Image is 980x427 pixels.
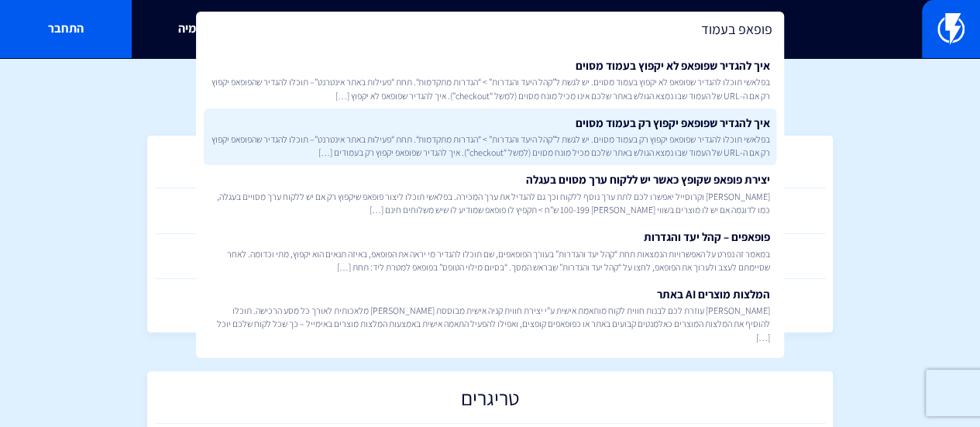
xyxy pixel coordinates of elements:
[204,51,776,108] a: איך להגדיר שפופאפ לא יקפוץ בעמוד מסויםבפלאשי תוכלו להגדיר שפופאפ לא יקפוץ בעמוד מסוים. יש לגשת ל”...
[163,387,818,417] h2: טריגרים
[204,222,776,280] a: פופאפים – קהל יעד והגדרותבמאמר זה נפרט על האפשרויות הנמצאות תחת “קהל יעד והגדרות” בעורך הפופאפים,...
[163,151,818,181] h2: יצירה וניהול אוטומציה
[155,279,826,325] a: איך להפעיל / לכבות אוטומציה
[196,12,784,47] input: חיפוש מהיר...
[155,234,826,280] a: יצירה וניהול אוטומציות
[210,133,770,159] span: בפלאשי תוכלו להגדיר שפופאפ יקפוץ רק בעמוד מסוים. יש לגשת ל”קהל היעד והגדרות” > “הגדרות מתקדמות“. ...
[204,165,776,222] a: יצירת פופאפ שקופץ כאשר יש ללקוח ערך מסוים בעגלה[PERSON_NAME] וקרוסייל יאפשרו לכם לתת ערך נוסף ללק...
[210,190,770,216] span: [PERSON_NAME] וקרוסייל יאפשרו לכם לתת ערך נוסף ללקוח וכך גם להגדיל את ערך המכירה. בפלאשי תוכלו לי...
[155,143,826,189] a: יצירה וניהול אוטומציה
[155,188,826,234] a: אוטומציות – סקירה כללית
[210,304,770,343] span: [PERSON_NAME] עוזרת לכם לבנות חווית לקוח מותאמת אישית ע”י יצירת חווית קניה אישית מבוססת [PERSON_N...
[204,108,776,166] a: איך להגדיר שפופאפ יקפוץ רק בעמוד מסויםבפלאשי תוכלו להגדיר שפופאפ יקפוץ רק בעמוד מסוים. יש לגשת ל”...
[204,280,776,350] a: המלצות מוצרים AI באתר[PERSON_NAME] עוזרת לכם לבנות חווית לקוח מותאמת אישית ע”י יצירת חווית קניה א...
[155,379,826,425] a: טריגרים
[210,75,770,102] span: בפלאשי תוכלו להגדיר שפופאפ לא יקפוץ בעמוד מסוים. יש לגשת ל”קהל היעד והגדרות” > “הגדרות מתקדמות“. ...
[210,247,770,274] span: במאמר זה נפרט על האפשרויות הנמצאות תחת “קהל יעד והגדרות” בעורך הפופאפים, שם תוכלו להגדיר מי יראה ...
